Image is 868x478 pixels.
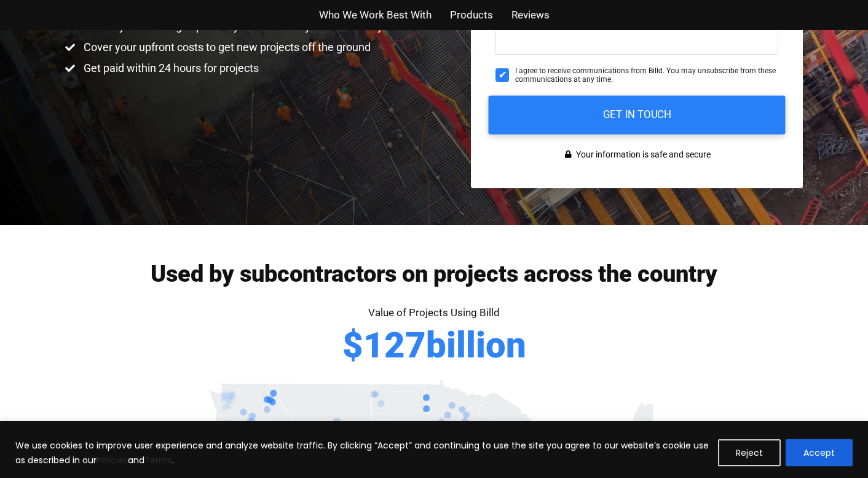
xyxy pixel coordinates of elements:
[573,146,711,164] span: Your information is safe and secure
[495,68,509,82] input: I agree to receive communications from Billd. You may unsubscribe from these communications at an...
[81,40,371,55] span: Cover your upfront costs to get new projects off the ground
[319,6,432,24] a: Who We Work Best With
[368,306,500,319] span: Value of Projects Using Billd
[718,439,781,466] button: Reject
[342,327,363,363] span: $
[515,66,778,84] span: I agree to receive communications from Billd. You may unsubscribe from these communications at an...
[144,454,172,466] a: Terms
[450,6,493,24] a: Products
[15,438,709,468] p: We use cookies to improve user experience and analyze website traffic. By clicking “Accept” and c...
[786,439,853,466] button: Accept
[363,327,426,363] span: 127
[97,454,128,466] a: Policies
[489,95,786,134] input: GET IN TOUCH
[81,61,259,76] span: Get paid within 24 hours for projects
[426,327,526,363] span: billion
[511,6,550,24] a: Reviews
[65,262,803,285] h2: Used by subcontractors on projects across the country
